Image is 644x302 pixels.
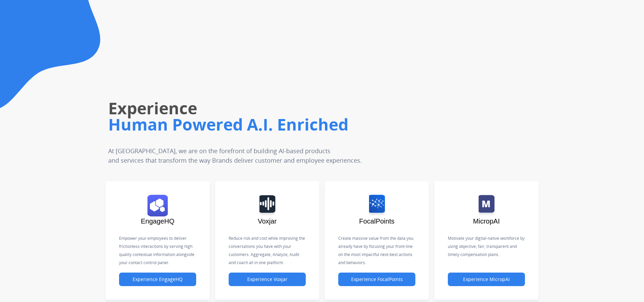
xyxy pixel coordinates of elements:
[338,277,415,282] a: Experience FocalPoints
[141,217,175,225] span: EngageHQ
[359,217,395,225] span: FocalPoints
[338,234,415,267] p: Create massive value from the data you already have by focusing your front-line on the most impac...
[448,273,525,286] button: Experience MicropAI
[479,195,495,216] img: logo
[369,195,385,216] img: logo
[119,273,196,286] button: Experience EngageHQ
[119,234,196,267] p: Empower your employees to deliver frictionless interactions by serving high quality contextual in...
[448,234,525,259] p: Motivate your digital-native workforce by using objective, fair, transparent and timely compensat...
[229,234,306,267] p: Reduce risk and cost while improving the conversations you have with your customers. Aggregate, A...
[259,195,275,216] img: logo
[448,277,525,282] a: Experience MicropAI
[108,114,455,135] h1: Human Powered A.I. Enriched
[147,195,168,216] img: logo
[108,97,455,119] h1: Experience
[258,217,277,225] span: Voxjar
[338,273,415,286] button: Experience FocalPoints
[473,217,500,225] span: MicropAI
[119,277,196,282] a: Experience EngageHQ
[108,146,411,165] p: At [GEOGRAPHIC_DATA], we are on the forefront of building AI-based products and services that tra...
[229,273,306,286] button: Experience Voxjar
[229,277,306,282] a: Experience Voxjar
